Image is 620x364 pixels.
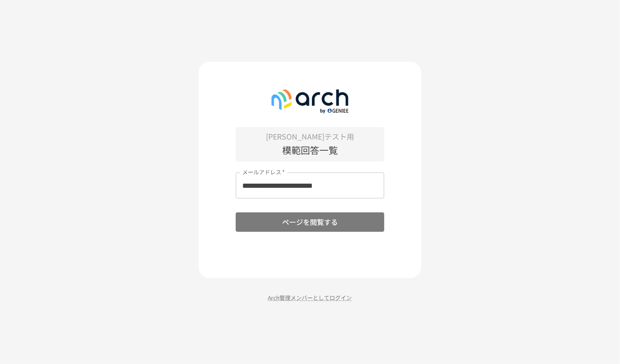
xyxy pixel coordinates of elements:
label: メールアドレス [242,168,285,176]
button: ページを閲覧する [236,212,384,232]
p: [PERSON_NAME]テスト用 [236,131,384,143]
p: Arch管理メンバーとしてログイン [199,293,421,302]
p: 模範回答一覧 [236,143,384,158]
img: logo-default@2x-9cf2c760.svg [271,89,349,114]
